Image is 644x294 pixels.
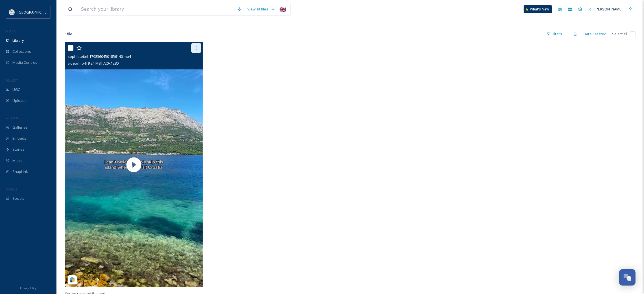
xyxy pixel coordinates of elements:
span: Maps [12,158,22,163]
span: Uploads [12,98,27,103]
span: video/mp4 | 9.24 MB | 720 x 1280 [68,61,119,66]
span: SOCIALS [6,187,17,191]
span: Library [12,38,24,43]
span: 1 file [65,31,72,37]
span: Collections [12,49,31,54]
span: Select all [612,31,627,37]
span: WIDGETS [6,116,19,120]
span: Embeds [12,136,26,141]
span: SnapLink [12,169,28,174]
span: UGC [12,87,20,92]
span: Privacy Policy [20,286,36,290]
div: 🇬🇧 [278,4,288,14]
button: Open Chat [619,269,636,286]
input: Search your library [78,3,234,16]
span: Galleries [12,125,28,130]
div: Filters [544,28,565,40]
img: HTZ_logo_EN.svg [9,9,15,15]
span: [GEOGRAPHIC_DATA] [18,9,53,15]
a: What's New [524,5,552,13]
span: COLLECT [6,78,18,82]
a: [PERSON_NAME] [585,4,625,15]
span: [PERSON_NAME] [595,6,623,12]
span: Stories [12,147,25,152]
span: Media Centres [12,60,37,65]
div: Date Created [581,28,609,40]
span: Socials [12,196,24,201]
span: sophieteitel-17983604501856140.mp4 [68,54,131,59]
span: MEDIA [6,29,16,33]
img: thumbnail [65,42,203,287]
img: snapsea-logo.png [69,277,75,283]
a: Privacy Policy [20,284,36,291]
a: View all files [244,4,278,15]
